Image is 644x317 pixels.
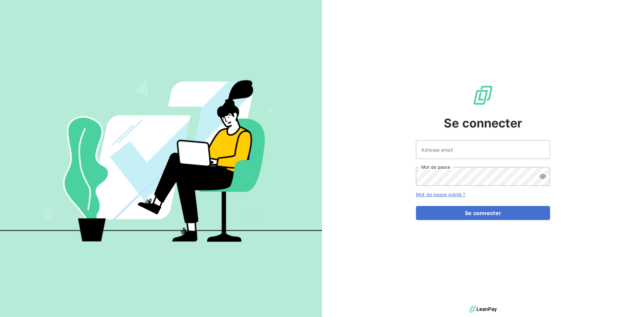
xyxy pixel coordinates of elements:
[416,140,550,159] input: placeholder
[469,304,497,314] img: logo
[444,114,522,132] span: Se connecter
[472,85,494,106] img: Logo LeanPay
[416,192,465,197] a: Mot de passe oublié ?
[416,206,550,220] button: Se connecter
